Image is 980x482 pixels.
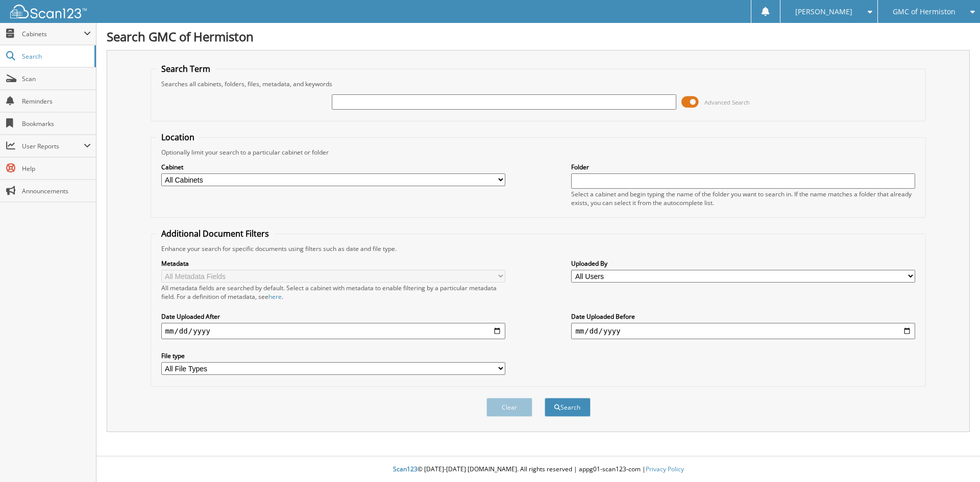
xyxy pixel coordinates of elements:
div: Enhance your search for specific documents using filters such as date and file type. [156,244,921,253]
label: Date Uploaded Before [571,312,915,321]
span: [PERSON_NAME] [795,9,852,15]
legend: Location [156,132,200,143]
label: File type [161,351,505,360]
span: Help [22,164,91,173]
div: © [DATE]-[DATE] [DOMAIN_NAME]. All rights reserved | appg01-scan123-com | [96,457,980,482]
a: Privacy Policy [646,465,684,473]
span: Search [22,52,89,61]
label: Cabinet [161,163,505,171]
span: Reminders [22,97,91,106]
span: Scan [22,74,91,83]
button: Clear [486,398,532,417]
div: Optionally limit your search to a particular cabinet or folder [156,148,921,157]
span: GMC of Hermiston [893,9,955,15]
label: Folder [571,163,915,171]
input: start [161,323,505,339]
span: Cabinets [22,30,84,38]
label: Date Uploaded After [161,312,505,321]
span: Bookmarks [22,119,91,128]
label: Uploaded By [571,259,915,268]
span: Scan123 [393,465,418,473]
img: scan123-logo-white.svg [10,5,87,18]
a: here [268,292,282,301]
label: Metadata [161,259,505,268]
legend: Search Term [156,63,215,74]
div: Select a cabinet and begin typing the name of the folder you want to search in. If the name match... [571,190,915,207]
button: Search [545,398,591,417]
div: Searches all cabinets, folders, files, metadata, and keywords [156,80,921,88]
legend: Additional Document Filters [156,228,274,239]
span: Announcements [22,187,91,195]
div: All metadata fields are searched by default. Select a cabinet with metadata to enable filtering b... [161,284,505,301]
span: Advanced Search [704,98,750,106]
input: end [571,323,915,339]
span: User Reports [22,142,84,150]
h1: Search GMC of Hermiston [107,28,970,45]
